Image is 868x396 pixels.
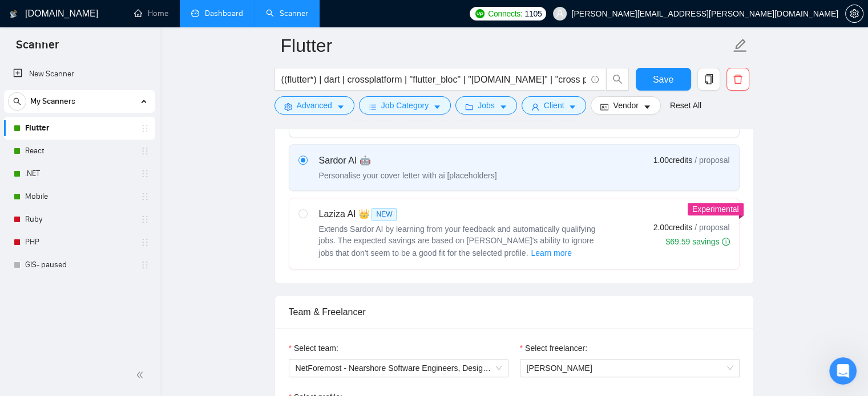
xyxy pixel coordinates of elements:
a: Flutter [25,117,134,140]
a: Mobile [25,185,134,208]
button: search [8,92,26,111]
span: info-circle [722,238,730,246]
a: PHP [25,231,134,254]
span: NetForemost - Nearshore Software Engineers, Designers and Managers [296,360,502,377]
span: edit [733,38,748,53]
button: setting [845,5,863,23]
span: Save [653,72,673,87]
li: New Scanner [4,63,155,85]
a: New Scanner [13,63,146,85]
span: holder [140,146,150,156]
span: search [9,97,26,105]
div: Team & Freelancer [289,296,740,328]
span: Client [544,99,564,112]
span: [PERSON_NAME] [527,364,592,373]
span: 1.00 credits [653,154,692,166]
span: Advanced [297,99,332,112]
a: Reset All [670,99,701,112]
button: folderJobscaret-down [455,96,517,115]
button: Save [636,68,691,91]
span: caret-down [433,103,441,111]
span: holder [140,215,150,224]
div: Personalise your cover letter with ai [placeholders] [319,170,497,181]
span: / proposal [695,222,729,233]
span: Learn more [531,247,572,259]
span: NEW [372,208,397,221]
span: caret-down [337,103,345,111]
a: .NET [25,162,134,185]
span: bars [369,103,377,111]
span: copy [698,74,720,84]
span: 1105 [524,7,542,20]
label: Select freelancer: [520,342,587,354]
a: homeHome [134,9,168,18]
label: Select team: [289,342,338,354]
span: holder [140,238,150,247]
span: 👑 [358,207,369,221]
a: dashboardDashboard [191,9,243,18]
div: Laziza AI [319,207,604,221]
span: user [556,10,564,18]
span: holder [140,169,150,178]
span: Experimental [692,205,739,214]
span: Scanner [7,36,68,60]
div: $69.59 savings [665,236,729,247]
span: double-left [136,369,147,381]
input: Search Freelance Jobs... [281,72,586,87]
span: Jobs [478,99,495,112]
span: holder [140,124,150,133]
iframe: Intercom live chat [829,357,857,385]
span: search [607,74,628,84]
span: setting [846,9,863,18]
button: delete [726,68,749,91]
span: Vendor [613,99,638,112]
span: holder [140,192,150,201]
a: GIS- paused [25,254,134,276]
button: barsJob Categorycaret-down [359,96,451,115]
button: search [606,68,629,91]
button: idcardVendorcaret-down [591,96,660,115]
span: info-circle [591,76,599,83]
span: user [531,103,539,111]
button: Laziza AI NEWExtends Sardor AI by learning from your feedback and automatically qualifying jobs. ... [530,246,572,260]
span: caret-down [568,103,576,111]
span: / proposal [695,154,729,166]
button: copy [697,68,720,91]
span: My Scanners [30,90,75,113]
div: Sardor AI 🤖 [319,154,497,168]
span: holder [140,260,150,270]
span: Connects: [488,7,522,20]
span: setting [284,103,292,111]
span: Job Category [381,99,429,112]
span: idcard [600,103,608,111]
button: settingAdvancedcaret-down [274,96,354,115]
img: logo [10,5,18,23]
span: Extends Sardor AI by learning from your feedback and automatically qualifying jobs. The expected ... [319,224,596,258]
input: Scanner name... [281,31,730,60]
a: setting [845,9,863,18]
img: upwork-logo.png [475,9,485,18]
span: caret-down [643,103,651,111]
li: My Scanners [4,90,155,276]
button: userClientcaret-down [522,96,587,115]
span: caret-down [499,103,507,111]
a: Ruby [25,208,134,231]
span: folder [465,103,473,111]
span: delete [727,74,749,84]
a: React [25,140,134,162]
span: 2.00 credits [653,221,692,234]
a: searchScanner [266,9,308,18]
